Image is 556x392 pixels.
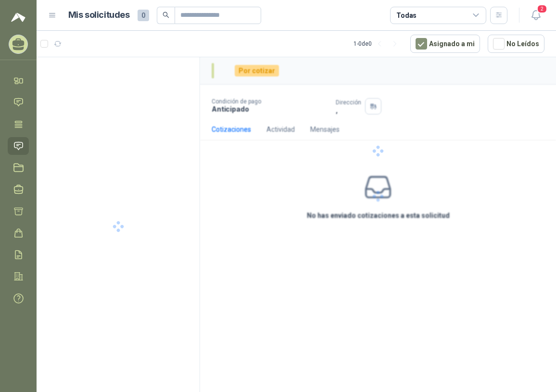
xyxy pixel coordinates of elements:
[11,12,25,23] img: Logo peakr
[537,4,547,13] span: 2
[163,12,169,18] span: search
[138,10,149,21] span: 0
[396,10,417,21] div: Todas
[68,8,130,22] h1: Mis solicitudes
[354,36,403,51] div: 1 - 0 de 0
[410,35,480,53] button: Asignado a mi
[527,7,544,24] button: 2
[488,35,544,53] button: No Leídos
